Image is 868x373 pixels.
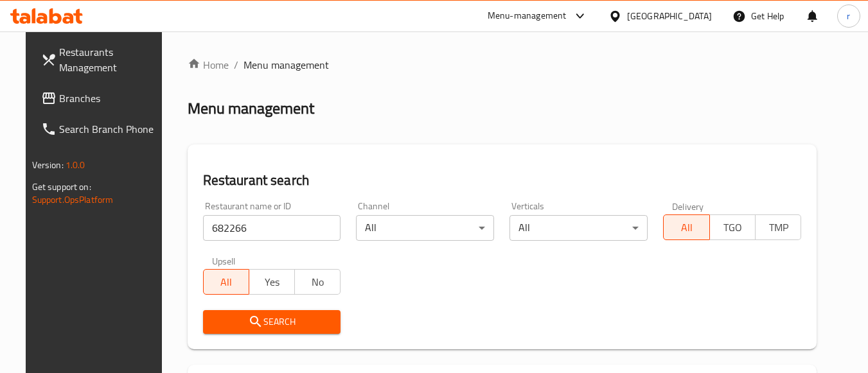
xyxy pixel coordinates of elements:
span: Search Branch Phone [59,121,161,137]
button: TMP [755,214,801,240]
div: Menu-management [488,8,567,24]
a: Branches [31,83,171,114]
span: All [209,273,244,291]
a: Restaurants Management [31,37,171,83]
button: All [203,269,249,295]
span: No [300,273,335,291]
input: Search for restaurant name or ID.. [203,215,341,241]
h2: Menu management [188,98,314,119]
nav: breadcrumb [188,57,817,73]
div: [GEOGRAPHIC_DATA] [627,9,712,23]
span: Get support on: [32,178,91,195]
span: r [847,9,850,23]
a: Support.OpsPlatform [32,191,114,208]
span: Restaurants Management [59,44,161,75]
li: / [234,57,238,73]
a: Home [188,57,229,73]
div: All [509,215,648,241]
button: Search [203,310,341,334]
button: TGO [709,214,756,240]
div: All [356,215,494,241]
span: Yes [254,273,290,291]
span: Version: [32,157,64,173]
span: TGO [715,218,750,237]
span: Search [213,314,331,330]
span: Branches [59,91,161,106]
button: All [663,214,709,240]
span: All [669,218,704,237]
span: 1.0.0 [66,157,85,173]
button: No [294,269,341,295]
span: TMP [761,218,796,237]
h2: Restaurant search [203,171,802,190]
a: Search Branch Phone [31,114,171,144]
label: Upsell [212,256,236,265]
span: Menu management [244,57,329,73]
button: Yes [249,269,295,295]
label: Delivery [672,202,704,211]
